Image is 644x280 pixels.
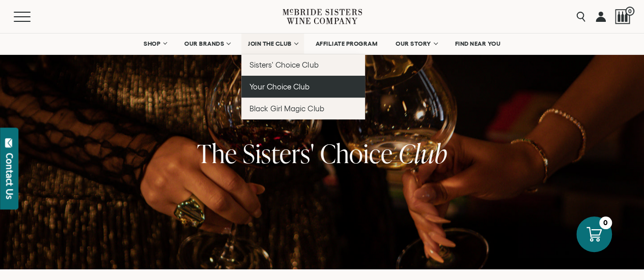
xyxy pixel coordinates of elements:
[248,40,292,47] span: JOIN THE CLUB
[249,104,324,113] span: Black Girl Magic Club
[249,60,318,69] span: Sisters' Choice Club
[396,40,431,47] span: OUR STORY
[455,40,501,47] span: FIND NEAR YOU
[184,40,224,47] span: OUR BRANDS
[389,34,443,54] a: OUR STORY
[309,34,384,54] a: AFFILIATE PROGRAM
[5,153,15,199] div: Contact Us
[241,76,365,98] a: Your Choice Club
[449,34,508,54] a: FIND NEAR YOU
[399,136,447,171] span: Club
[243,136,315,171] span: Sisters'
[137,34,173,54] a: SHOP
[599,216,612,229] div: 0
[178,34,236,54] a: OUR BRANDS
[241,34,304,54] a: JOIN THE CLUB
[249,82,310,91] span: Your Choice Club
[197,136,237,171] span: The
[241,98,365,119] a: Black Girl Magic Club
[625,7,634,16] span: 0
[144,40,161,47] span: SHOP
[241,54,365,76] a: Sisters' Choice Club
[316,40,378,47] span: AFFILIATE PROGRAM
[320,136,393,171] span: Choice
[14,12,50,22] button: Mobile Menu Trigger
